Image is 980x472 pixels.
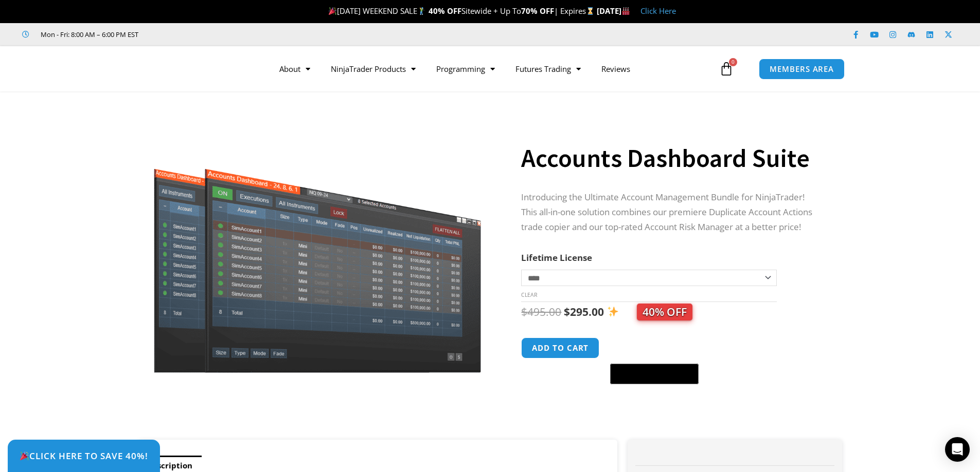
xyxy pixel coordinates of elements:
img: ✨ [608,306,618,317]
nav: Menu [269,57,717,81]
button: Add to cart [521,337,599,358]
a: Reviews [591,57,640,81]
img: 🏌️‍♂️ [418,7,425,15]
a: NinjaTrader Products [320,57,426,81]
span: $ [564,305,570,319]
img: 🎉 [20,451,29,460]
img: 🎉 [329,7,336,15]
strong: 70% OFF [521,6,554,16]
h1: Accounts Dashboard Suite [521,140,822,176]
img: LogoAI | Affordable Indicators – NinjaTrader [121,50,232,87]
span: MEMBERS AREA [770,65,834,73]
span: 40% OFF [637,304,692,320]
bdi: 495.00 [521,305,561,319]
span: [DATE] WEEKEND SALE Sitewide + Up To | Expires [326,6,596,16]
img: ⌛ [586,7,594,15]
button: Buy with GPay [610,364,699,384]
a: 0 [704,54,749,84]
a: About [269,57,320,81]
strong: [DATE] [597,6,630,16]
p: Introducing the Ultimate Account Management Bundle for NinjaTrader! This all-in-one solution comb... [521,190,822,235]
strong: 40% OFF [429,6,461,16]
label: Lifetime License [521,252,592,263]
a: Clear options [521,291,537,298]
span: $ [521,305,527,319]
a: Programming [426,57,505,81]
iframe: Customer reviews powered by Trustpilot [153,29,307,40]
iframe: Secure express checkout frame [608,336,701,361]
a: MEMBERS AREA [759,59,845,80]
bdi: 295.00 [564,305,604,319]
a: Click Here [640,6,676,16]
span: Mon - Fri: 8:00 AM – 6:00 PM EST [38,28,138,41]
div: Open Intercom Messenger [945,437,970,462]
img: 🏭 [622,7,630,15]
iframe: PayPal Message 1 [521,390,822,400]
a: Futures Trading [505,57,591,81]
a: 🎉Click Here to save 40%! [8,440,160,472]
span: 0 [729,58,737,66]
span: Click Here to save 40%! [20,451,148,460]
